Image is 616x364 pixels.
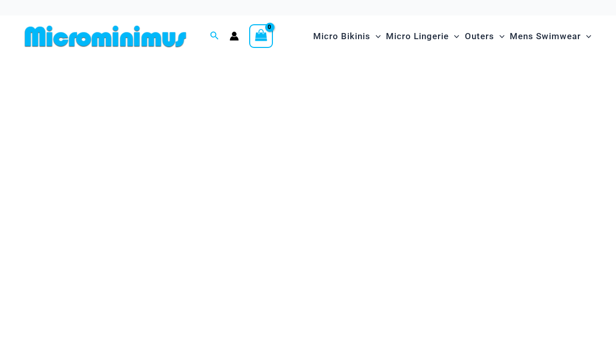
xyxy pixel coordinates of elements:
span: Micro Lingerie [386,23,449,49]
span: Menu Toggle [370,23,381,49]
nav: Site Navigation [309,19,595,54]
a: Mens SwimwearMenu ToggleMenu Toggle [507,21,594,52]
span: Menu Toggle [581,23,591,49]
span: Outers [465,23,494,49]
a: Account icon link [230,31,239,41]
span: Menu Toggle [494,23,505,49]
img: MM SHOP LOGO FLAT [21,25,190,48]
span: Mens Swimwear [510,23,581,49]
a: Micro BikinisMenu ToggleMenu Toggle [311,21,383,52]
span: Menu Toggle [449,23,459,49]
a: View Shopping Cart, empty [249,24,273,48]
span: Micro Bikinis [313,23,370,49]
a: Micro LingerieMenu ToggleMenu Toggle [383,21,462,52]
a: OutersMenu ToggleMenu Toggle [462,21,507,52]
a: Search icon link [210,30,219,43]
